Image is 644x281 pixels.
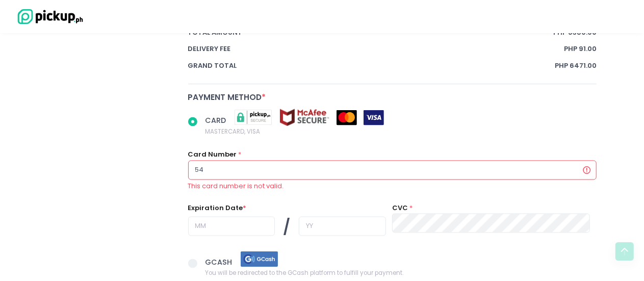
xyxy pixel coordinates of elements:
[228,109,279,126] img: pickupsecure
[234,250,285,268] img: gcash
[188,182,597,192] div: This card number is not valid.
[337,110,357,125] img: mastercard
[555,61,597,71] span: PHP 6471.00
[188,150,237,160] label: Card Number
[564,44,597,54] span: PHP 91.00
[205,257,234,267] span: GCASH
[188,203,247,214] label: Expiration Date
[205,116,228,126] span: CARD
[188,217,275,236] input: MM
[188,161,597,180] input: Card Number
[299,217,386,236] input: YY
[364,110,384,125] img: visa
[13,8,84,25] img: logo
[205,268,403,278] span: You will be redirected to the GCash platform to fulfill your payment.
[188,91,597,103] div: Payment Method
[188,61,555,71] span: Grand total
[205,126,384,137] span: MASTERCARD, VISA
[392,203,408,214] label: CVC
[284,217,291,239] span: /
[279,109,330,126] img: mcafee-secure
[188,44,564,54] span: Delivery Fee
